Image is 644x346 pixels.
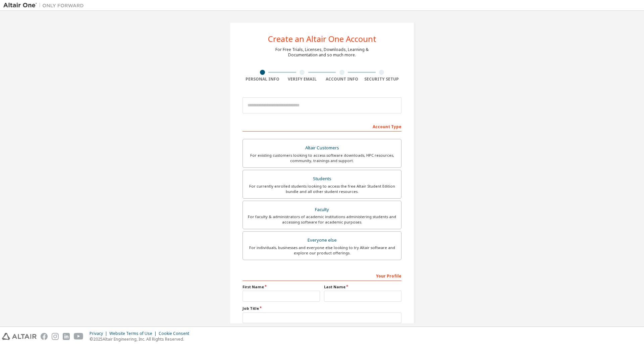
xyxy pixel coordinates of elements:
div: Security Setup [362,77,402,82]
div: For faculty & administrators of academic institutions administering students and accessing softwa... [247,214,397,225]
label: First Name [243,284,320,290]
img: instagram.svg [52,333,59,340]
div: Faculty [247,205,397,214]
img: youtube.svg [74,333,84,340]
label: Last Name [324,284,401,290]
div: For individuals, businesses and everyone else looking to try Altair software and explore our prod... [247,245,397,256]
div: Cookie Consent [159,331,193,336]
label: Job Title [243,306,401,311]
p: © 2025 Altair Engineering, Inc. All Rights Reserved. [90,336,193,342]
div: Students [247,174,397,184]
img: Altair One [3,2,87,9]
div: For existing customers looking to access software downloads, HPC resources, community, trainings ... [247,153,397,163]
div: Everyone else [247,236,397,245]
div: Account Type [243,121,401,132]
div: Privacy [90,331,109,336]
div: For Free Trials, Licenses, Downloads, Learning & Documentation and so much more. [275,47,369,58]
img: linkedin.svg [63,333,70,340]
div: Personal Info [243,77,282,82]
img: facebook.svg [41,333,48,340]
img: altair_logo.svg [2,333,37,340]
div: Your Profile [243,270,401,281]
div: Altair Customers [247,143,397,153]
div: Verify Email [282,77,322,82]
div: For currently enrolled students looking to access the free Altair Student Edition bundle and all ... [247,184,397,194]
div: Website Terms of Use [109,331,159,336]
div: Create an Altair One Account [268,35,376,43]
div: Account Info [322,77,362,82]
